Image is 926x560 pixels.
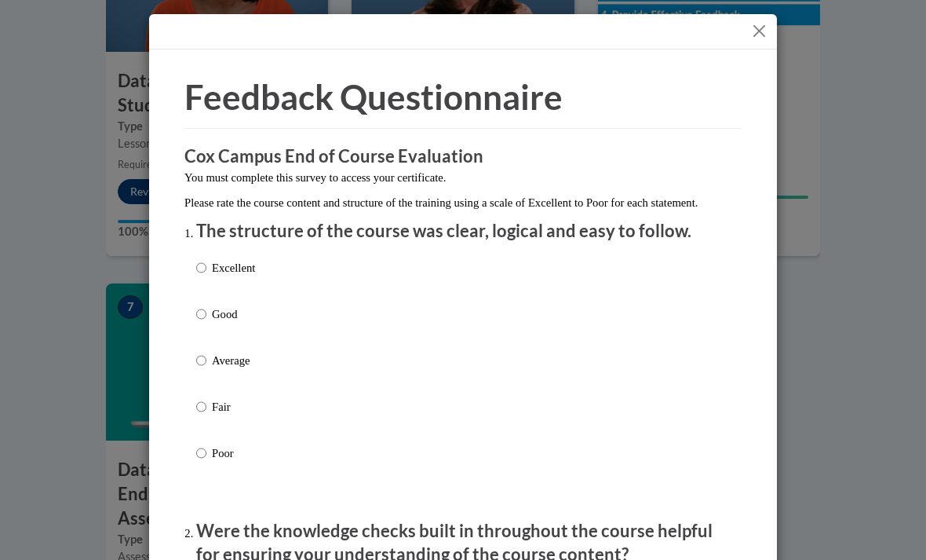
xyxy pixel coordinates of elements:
button: Close [749,21,769,41]
input: Poor [196,445,206,462]
p: Fair [212,398,255,415]
p: You must complete this survey to access your certificate. [184,169,742,186]
p: Good [212,306,255,323]
input: Good [196,306,206,323]
p: The structure of the course was clear, logical and easy to follow. [196,219,730,243]
p: Average [212,352,255,369]
input: Excellent [196,259,206,276]
p: Excellent [212,259,255,276]
input: Average [196,352,206,369]
p: Poor [212,445,255,462]
p: Please rate the course content and structure of the training using a scale of Excellent to Poor f... [184,194,742,211]
h3: Cox Campus End of Course Evaluation [184,145,742,169]
input: Fair [196,398,206,415]
span: Feedback Questionnaire [184,76,563,117]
